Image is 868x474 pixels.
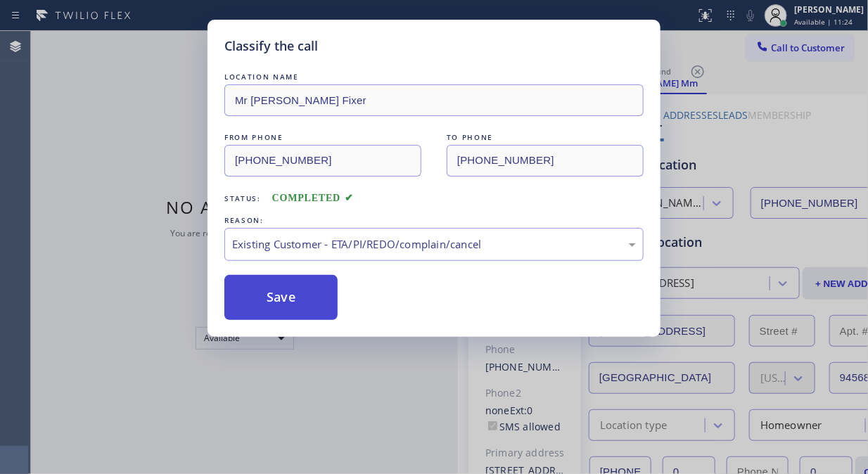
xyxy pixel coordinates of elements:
div: TO PHONE [447,130,644,145]
h5: Classify the call [224,37,318,56]
input: From phone [224,145,421,177]
div: Existing Customer - ETA/PI/REDO/complain/cancel [232,236,636,252]
div: REASON: [224,213,644,228]
button: Save [224,275,338,320]
input: To phone [447,145,644,177]
span: COMPLETED [272,193,354,203]
div: LOCATION NAME [224,70,644,84]
span: Status: [224,193,261,203]
div: FROM PHONE [224,130,421,145]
